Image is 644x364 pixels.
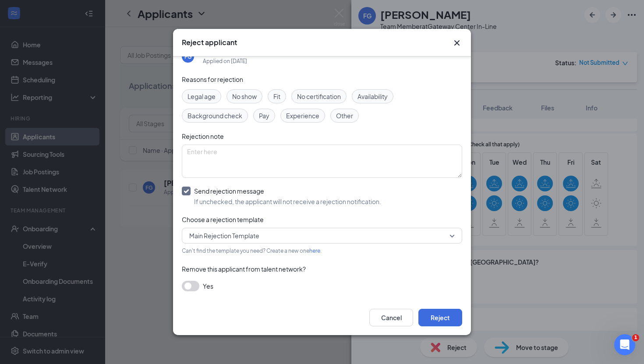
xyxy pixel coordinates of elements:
span: Choose a rejection template [182,216,264,223]
button: Cancel [369,309,413,326]
span: No certification [297,92,341,101]
span: Legal age [188,92,216,101]
span: Other [336,111,353,120]
span: Fit [273,92,280,101]
span: Experience [286,111,319,120]
span: Reasons for rejection [182,75,243,83]
span: Background check [188,111,242,120]
button: Reject [418,309,462,326]
span: Can't find the template you need? Create a new one . [182,247,322,254]
a: here [309,247,320,254]
span: Main Rejection Template [189,229,259,242]
span: Rejection note [182,132,224,140]
span: Availability [357,92,388,101]
svg: Cross [452,38,462,48]
h3: Reject applicant [182,38,237,47]
span: Pay [259,111,269,120]
span: No show [232,92,257,101]
span: Remove this applicant from talent network? [182,265,306,273]
span: 1 [632,334,639,341]
div: Applied on [DATE] [203,57,264,66]
button: Close [452,38,462,48]
span: Yes [203,281,213,291]
iframe: Intercom live chat [614,334,635,355]
div: FG [184,53,192,60]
